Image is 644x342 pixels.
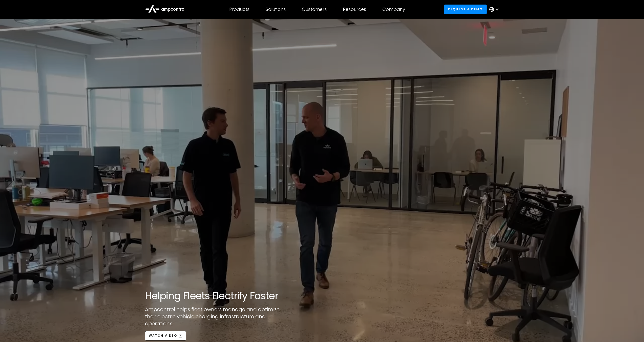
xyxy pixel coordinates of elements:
[382,7,405,12] div: Company
[229,7,250,12] div: Products
[343,7,366,12] div: Resources
[266,7,286,12] div: Solutions
[444,5,487,14] a: Request a demo
[302,7,327,12] div: Customers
